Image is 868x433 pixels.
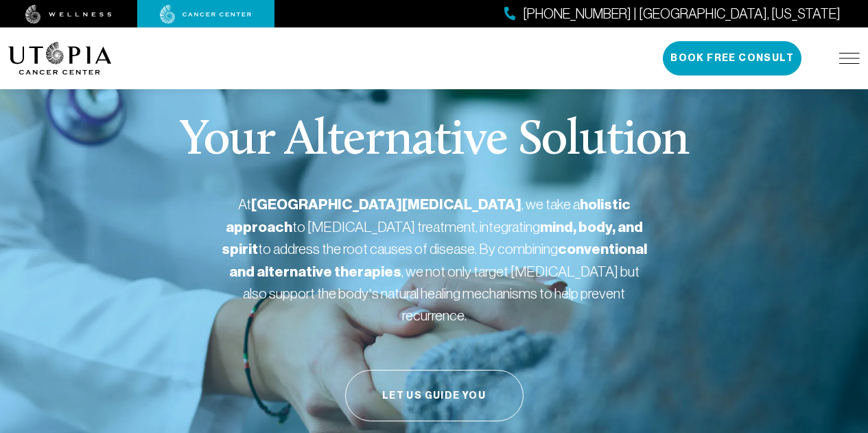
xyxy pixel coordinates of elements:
strong: conventional and alternative therapies [229,240,647,281]
img: icon-hamburger [839,53,860,64]
img: cancer center [160,5,252,24]
strong: holistic approach [226,196,631,236]
img: logo [8,42,112,75]
button: Book Free Consult [663,41,801,75]
a: [PHONE_NUMBER] | [GEOGRAPHIC_DATA], [US_STATE] [504,4,841,24]
strong: [GEOGRAPHIC_DATA][MEDICAL_DATA] [251,196,521,213]
p: Your Alternative Solution [179,117,689,166]
img: wellness [25,5,112,24]
button: Let Us Guide You [345,370,524,421]
span: [PHONE_NUMBER] | [GEOGRAPHIC_DATA], [US_STATE] [523,4,841,24]
p: At , we take a to [MEDICAL_DATA] treatment, integrating to address the root causes of disease. By... [222,194,647,326]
